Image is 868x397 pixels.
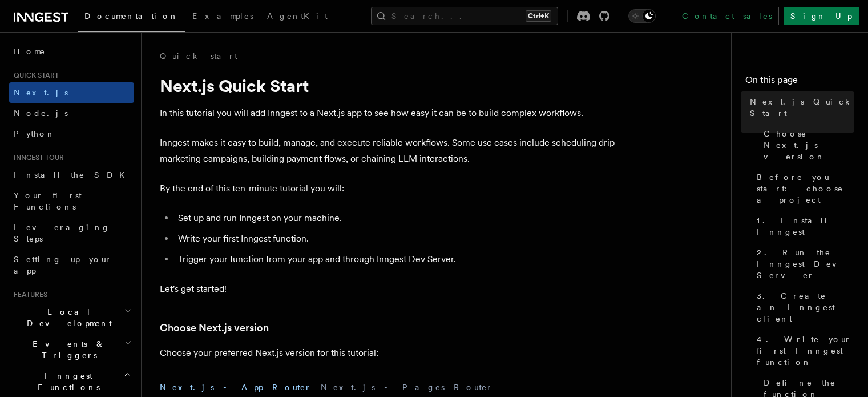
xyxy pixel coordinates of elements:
a: Before you start: choose a project [752,167,854,210]
a: Home [9,41,134,62]
span: Inngest tour [9,153,64,162]
a: Choose Next.js version [759,123,854,167]
p: In this tutorial you will add Inngest to a Next.js app to see how easy it can be to build complex... [160,105,616,121]
a: Setting up your app [9,249,134,281]
span: Quick start [9,71,59,80]
span: Events & Triggers [9,338,124,361]
span: Next.js Quick Start [750,96,854,119]
a: Choose Next.js version [160,320,269,336]
h4: On this page [745,73,854,91]
span: Documentation [84,11,179,21]
a: Examples [185,3,260,31]
a: 4. Write your first Inngest function [752,329,854,372]
h1: Next.js Quick Start [160,75,616,96]
span: Python [14,129,55,138]
span: Examples [192,11,253,21]
span: Features [9,290,47,299]
a: Python [9,123,134,144]
a: Next.js [9,82,134,103]
span: Choose Next.js version [764,128,854,162]
span: Install the SDK [14,170,132,179]
span: Your first Functions [14,191,82,211]
a: AgentKit [260,3,334,31]
button: Toggle dark mode [628,9,656,23]
span: 3. Create an Inngest client [757,290,854,324]
span: AgentKit [267,11,328,21]
a: Documentation [78,3,185,32]
a: Quick start [160,50,237,62]
button: Search...Ctrl+K [371,7,558,25]
a: Contact sales [675,7,779,25]
p: By the end of this ten-minute tutorial you will: [160,181,616,197]
span: 1. Install Inngest [757,215,854,238]
span: Before you start: choose a project [757,171,854,206]
p: Choose your preferred Next.js version for this tutorial: [160,345,616,361]
span: Setting up your app [14,255,112,275]
a: Node.js [9,103,134,123]
button: Events & Triggers [9,334,134,366]
p: Inngest makes it easy to build, manage, and execute reliable workflows. Some use cases include sc... [160,135,616,167]
a: 1. Install Inngest [752,210,854,242]
li: Write your first Inngest function. [175,231,616,247]
span: 4. Write your first Inngest function [757,334,854,368]
a: 3. Create an Inngest client [752,286,854,329]
span: 2. Run the Inngest Dev Server [757,247,854,281]
span: Inngest Functions [9,370,123,393]
span: Home [14,46,46,57]
a: Sign Up [784,7,859,25]
p: Let's get started! [160,281,616,297]
li: Trigger your function from your app and through Inngest Dev Server. [175,251,616,267]
kbd: Ctrl+K [526,10,551,22]
span: Node.js [14,109,68,118]
span: Next.js [14,88,68,97]
a: Your first Functions [9,185,134,217]
span: Local Development [9,306,124,329]
span: Leveraging Steps [14,223,110,243]
button: Local Development [9,302,134,334]
a: Install the SDK [9,165,134,185]
a: 2. Run the Inngest Dev Server [752,242,854,286]
li: Set up and run Inngest on your machine. [175,210,616,226]
a: Next.js Quick Start [745,91,854,123]
a: Leveraging Steps [9,217,134,249]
